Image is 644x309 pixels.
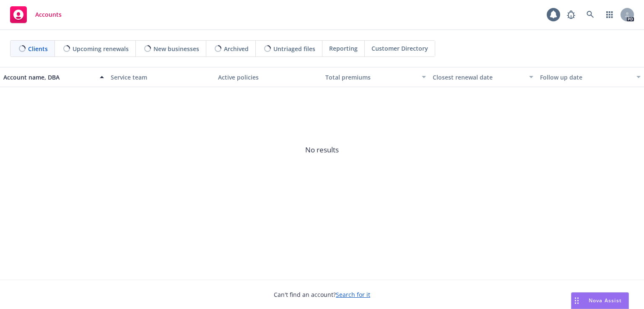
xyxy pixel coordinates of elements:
[3,73,95,82] div: Account name, DBA
[322,67,429,87] button: Total premiums
[429,67,537,87] button: Closest renewal date
[107,67,215,87] button: Service team
[433,73,524,82] div: Closest renewal date
[111,73,211,82] div: Service team
[7,3,65,26] a: Accounts
[371,44,428,53] span: Customer Directory
[273,44,315,53] span: Untriaged files
[336,291,370,299] a: Search for it
[73,44,129,53] span: Upcoming renewals
[571,292,629,309] button: Nova Assist
[28,44,48,53] span: Clients
[224,44,249,53] span: Archived
[153,44,199,53] span: New businesses
[589,297,622,304] span: Nova Assist
[563,6,579,23] a: Report a Bug
[601,6,618,23] a: Switch app
[35,11,62,18] span: Accounts
[582,6,599,23] a: Search
[329,44,358,53] span: Reporting
[274,290,370,299] span: Can't find an account?
[571,293,582,309] div: Drag to move
[218,73,319,82] div: Active policies
[215,67,322,87] button: Active policies
[325,73,417,82] div: Total premiums
[540,73,631,82] div: Follow up date
[537,67,644,87] button: Follow up date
